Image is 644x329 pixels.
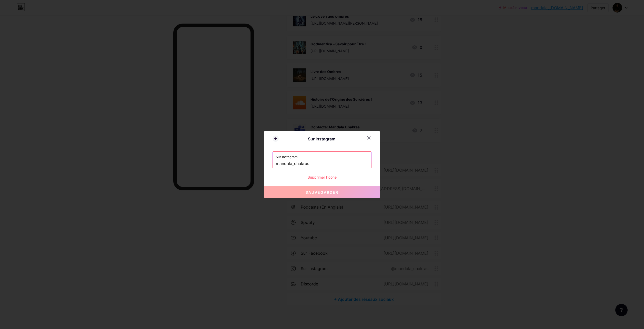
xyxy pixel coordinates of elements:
[306,190,338,194] span: Sauvegarder
[276,159,368,168] input: Nom d’utilisateur Instagram
[273,174,371,180] div: Supprimer l’icône
[264,186,380,198] button: Sauvegarder
[276,152,368,159] label: Sur Instagram
[279,136,364,142] div: Sur Instagram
